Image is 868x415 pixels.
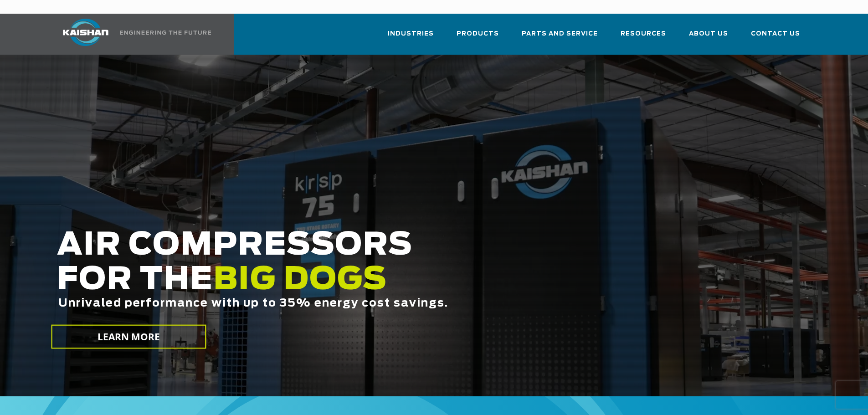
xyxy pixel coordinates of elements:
h2: AIR COMPRESSORS FOR THE [57,228,684,338]
a: Parts and Service [522,22,598,53]
a: LEARN MORE [51,325,206,349]
a: Products [457,22,499,53]
a: Kaishan USA [51,14,213,55]
span: Resources [621,29,666,39]
a: About Us [689,22,728,53]
span: BIG DOGS [213,265,387,296]
span: Parts and Service [522,29,598,39]
span: Products [457,29,499,39]
img: kaishan logo [51,19,120,46]
a: Resources [621,22,666,53]
a: Industries [388,22,434,53]
img: Engineering the future [120,31,211,35]
span: Unrivaled performance with up to 35% energy cost savings. [58,298,448,309]
span: About Us [689,29,728,39]
span: Industries [388,29,434,39]
span: Contact Us [751,29,800,39]
span: LEARN MORE [97,330,160,343]
a: Contact Us [751,22,800,53]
